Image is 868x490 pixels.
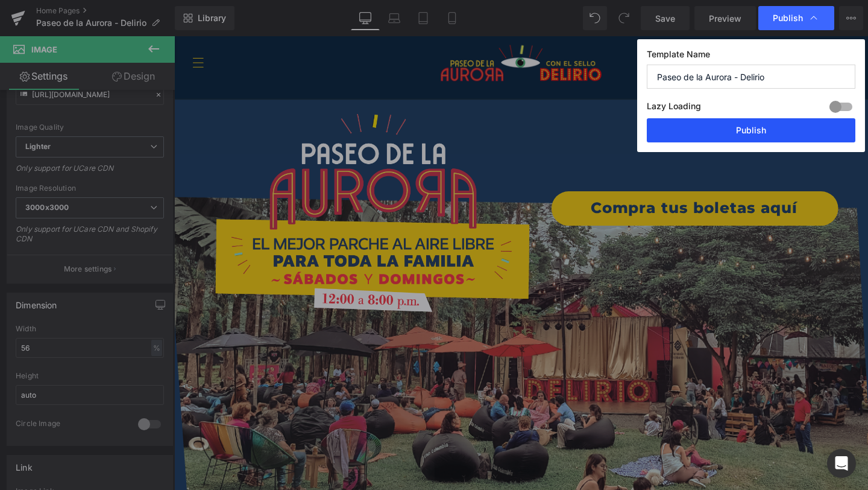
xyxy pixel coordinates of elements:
label: Template Name [647,49,855,65]
label: Lazy Loading [647,98,701,118]
span: Publish [773,13,803,24]
summary: Menú [12,15,39,42]
summary: Búsqueda [638,15,664,42]
img: paseodelaaurora [280,10,449,48]
button: Publish [647,118,855,142]
a: Compra tus boletas aquí [397,164,698,200]
a: paseodelaaurora [276,5,454,52]
div: Open Intercom Messenger [827,449,856,478]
